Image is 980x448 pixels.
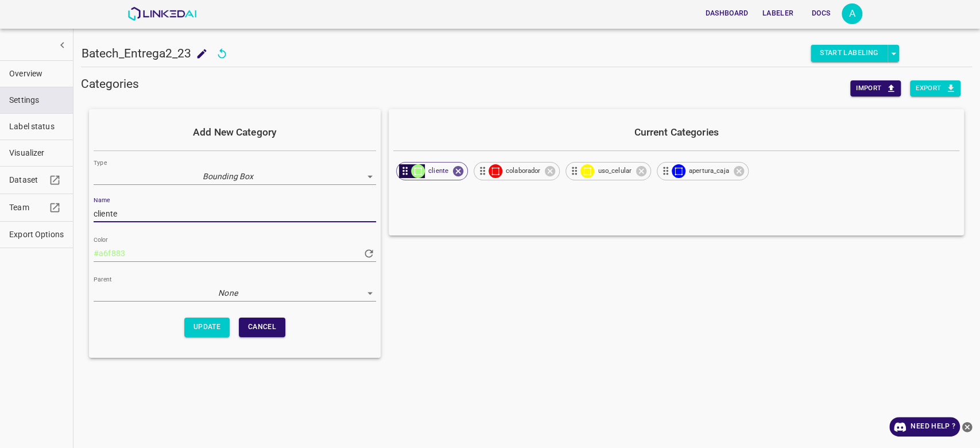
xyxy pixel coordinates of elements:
img: bounding_box [411,164,425,178]
div: None [94,285,376,302]
h6: Add New Category [193,124,277,140]
label: Color [94,235,108,244]
div: Bounding Box [94,168,376,185]
span: Team [9,202,46,214]
button: Open settings [842,3,862,24]
button: Start Labeling [811,45,888,62]
span: Visualizer [9,147,64,159]
span: Dataset [9,174,46,186]
button: Update [184,318,230,337]
div: bounding_boxuso_celular [565,162,650,180]
button: select role [888,45,899,62]
span: colaborador [499,166,547,176]
span: Label status [9,121,64,133]
h5: Categories [81,76,526,92]
button: Dashboard [700,4,753,23]
div: bounding_boxcolaborador [474,162,560,180]
img: bounding_box [580,164,594,178]
a: Need Help ? [889,417,960,437]
span: uso_celular [591,166,638,176]
span: apertura_caja [682,166,736,176]
h6: Current Categories [634,124,718,140]
button: Import [850,80,901,96]
div: split button [811,45,899,62]
span: ​​cliente [421,166,455,176]
a: Dashboard [698,2,755,25]
h5: Batech_Entrega2_23 [82,45,191,61]
button: add to shopping cart [191,43,212,64]
button: Docs [803,4,839,23]
a: Docs [800,2,842,25]
em: Bounding Box [203,172,254,181]
label: Name [94,196,110,204]
span: Overview [9,68,64,80]
button: Export [910,80,960,96]
div: bounding_boxapertura_caja [657,162,749,180]
button: refresh-color [360,245,378,262]
span: Export Options [9,229,64,241]
span: Settings [9,94,64,106]
img: bounding_box [489,164,502,178]
button: Cancel [239,318,285,337]
div: bounding_box​​cliente [396,162,468,180]
img: bounding_box [672,164,685,178]
a: Labeler [756,2,800,25]
em: None [218,288,238,298]
button: Labeler [758,4,798,23]
label: Parent [94,275,112,284]
button: close-help [960,417,974,437]
button: show more [52,34,73,56]
div: A [842,3,862,24]
img: LinkedAI [127,7,197,21]
label: Type [94,158,107,167]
